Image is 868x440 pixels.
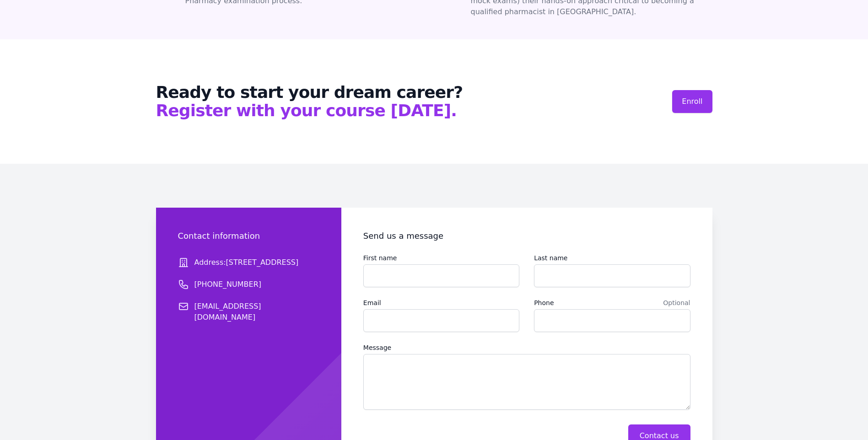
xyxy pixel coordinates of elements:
[194,257,299,268] span: Address:[STREET_ADDRESS]
[156,83,463,102] span: Ready to start your dream career?
[363,343,391,352] label: Message
[194,279,262,290] span: [PHONE_NUMBER]
[663,298,690,307] span: Optional
[363,230,690,242] h3: Send us a message
[363,253,519,263] label: First name
[534,298,554,307] label: Phone
[178,230,319,242] h3: Contact information
[363,298,519,307] label: Email
[534,253,690,263] label: Last name
[156,102,463,120] span: Register with your course [DATE].
[194,301,319,323] span: [EMAIL_ADDRESS][DOMAIN_NAME]
[672,90,712,113] a: Enroll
